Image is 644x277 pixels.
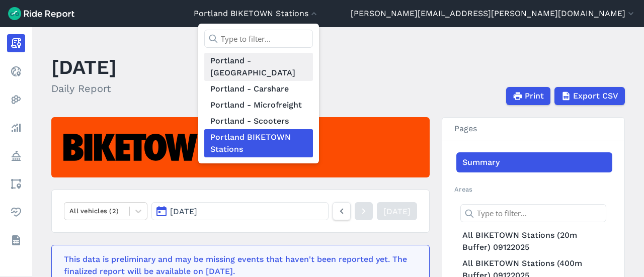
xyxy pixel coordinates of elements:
[204,30,313,48] input: Type to filter...
[204,129,313,157] a: Portland BIKETOWN Stations
[204,53,313,81] a: Portland - [GEOGRAPHIC_DATA]
[204,97,313,113] a: Portland - Microfreight
[204,81,313,97] a: Portland - Carshare
[204,113,313,129] a: Portland - Scooters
